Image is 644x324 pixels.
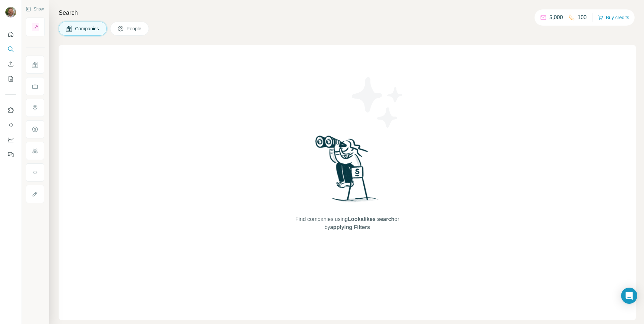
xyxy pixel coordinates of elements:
[549,13,563,22] p: 5,000
[293,215,401,231] span: Find companies using or by
[75,25,100,32] span: Companies
[330,224,370,230] span: applying Filters
[347,72,408,133] img: Surfe Illustration - Stars
[312,134,382,209] img: Surfe Illustration - Woman searching with binoculars
[5,7,16,18] img: Avatar
[5,73,16,85] button: My lists
[348,216,394,222] span: Lookalikes search
[5,119,16,131] button: Use Surfe API
[5,58,16,70] button: Enrich CSV
[5,149,16,161] button: Feedback
[59,8,636,18] h4: Search
[127,25,142,32] span: People
[5,43,16,55] button: Search
[621,288,637,304] div: Open Intercom Messenger
[5,134,16,146] button: Dashboard
[21,4,49,14] button: Show
[578,13,587,22] p: 100
[598,13,629,22] button: Buy credits
[5,28,16,40] button: Quick start
[5,104,16,116] button: Use Surfe on LinkedIn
